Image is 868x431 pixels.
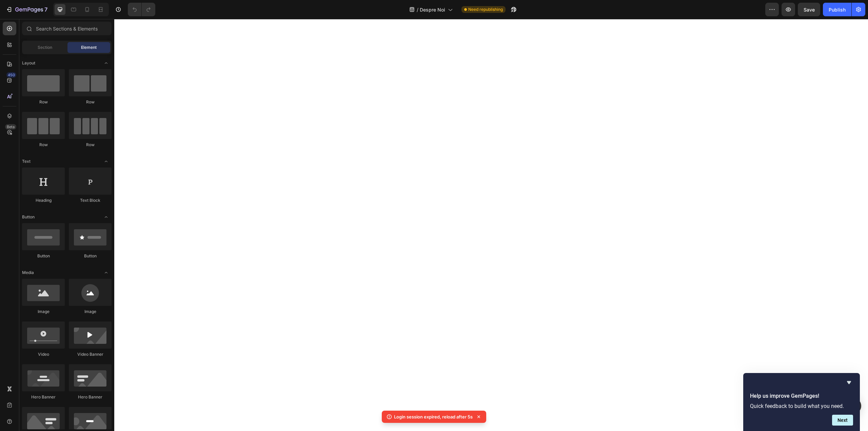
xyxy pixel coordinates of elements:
span: Button [22,214,35,220]
div: Heading [22,197,65,203]
span: Toggle open [101,58,112,68]
span: Need republishing [468,6,503,13]
span: Element [81,44,97,51]
span: / [417,6,418,13]
button: Next question [832,415,853,426]
span: Section [38,44,52,51]
input: Search Sections & Elements [22,22,112,35]
div: Row [22,99,65,105]
div: Row [69,142,112,148]
iframe: Design area [114,19,868,431]
div: Help us improve GemPages! [750,378,853,426]
div: Beta [5,124,16,130]
div: Publish [829,6,846,13]
p: 7 [44,5,47,14]
div: Video Banner [69,351,112,357]
span: Save [804,7,815,13]
span: Text [22,158,31,164]
span: Layout [22,60,35,66]
span: Toggle open [101,212,112,222]
div: Hero Banner [69,394,112,400]
h2: Help us improve GemPages! [750,392,853,400]
span: Media [22,270,34,276]
span: Toggle open [101,267,112,278]
button: Hide survey [845,378,853,387]
div: Text Block [69,197,112,203]
button: 7 [3,3,51,16]
div: Row [69,99,112,105]
div: 450 [6,72,16,78]
div: Row [22,142,65,148]
div: Image [69,309,112,315]
button: Save [798,3,820,16]
div: Hero Banner [22,394,65,400]
div: Button [22,253,65,259]
div: Undo/Redo [128,3,155,16]
div: Button [69,253,112,259]
span: Despre Noi [420,6,445,13]
p: Quick feedback to build what you need. [750,403,853,409]
button: Publish [823,3,851,16]
div: Image [22,309,65,315]
p: Login session expired, reload after 5s [394,413,473,420]
div: Video [22,351,65,357]
span: Toggle open [101,156,112,167]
